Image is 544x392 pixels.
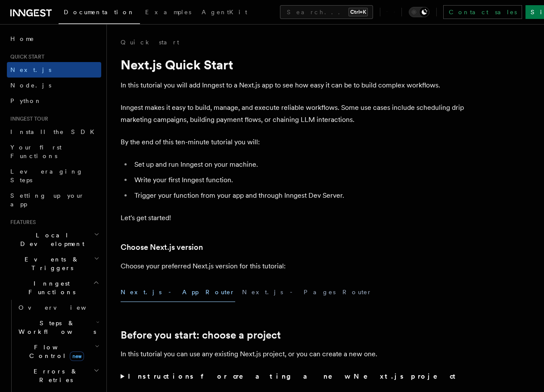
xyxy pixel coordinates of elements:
[10,97,42,104] span: Python
[7,227,101,252] button: Local Development
[7,53,44,60] span: Quick start
[121,348,465,360] p: In this tutorial you can use any existing Next.js project, or you can create a new one.
[64,9,135,16] span: Documentation
[7,78,101,93] a: Node.js
[7,276,101,300] button: Inngest Functions
[15,315,101,339] button: Steps & Workflows
[15,367,93,384] span: Errors & Retries
[7,252,101,276] button: Events & Triggers
[19,304,107,311] span: Overview
[121,38,179,47] a: Quick start
[145,9,191,16] span: Examples
[132,159,465,171] li: Set up and run Inngest on your machine.
[121,136,465,148] p: By the end of this ten-minute tutorial you will:
[7,124,101,140] a: Install the SDK
[242,283,372,302] button: Next.js - Pages Router
[140,3,196,23] a: Examples
[7,279,93,296] span: Inngest Functions
[10,66,51,73] span: Next.js
[7,62,101,78] a: Next.js
[7,93,101,109] a: Python
[132,174,465,186] li: Write your first Inngest function.
[7,255,94,272] span: Events & Triggers
[121,241,203,253] a: Choose Next.js version
[15,300,101,315] a: Overview
[128,372,459,380] strong: Instructions for creating a new Next.js project
[121,370,465,383] summary: Instructions for creating a new Next.js project
[10,128,99,135] span: Install the SDK
[7,231,94,248] span: Local Development
[10,82,51,89] span: Node.js
[15,343,95,360] span: Flow Control
[280,5,373,19] button: Search...Ctrl+K
[59,3,140,24] a: Documentation
[202,9,247,16] span: AgentKit
[7,188,101,212] a: Setting up your app
[70,352,84,361] span: new
[121,329,281,341] a: Before you start: choose a project
[7,115,48,122] span: Inngest tour
[121,260,465,272] p: Choose your preferred Next.js version for this tutorial:
[121,79,465,91] p: In this tutorial you will add Inngest to a Next.js app to see how easy it can be to build complex...
[121,212,465,224] p: Let's get started!
[348,8,368,16] kbd: Ctrl+K
[132,190,465,202] li: Trigger your function from your app and through Inngest Dev Server.
[10,192,84,208] span: Setting up your app
[15,339,101,364] button: Flow Controlnew
[409,7,429,17] button: Toggle dark mode
[10,144,62,159] span: Your first Functions
[121,57,465,72] h1: Next.js Quick Start
[7,164,101,188] a: Leveraging Steps
[10,34,34,43] span: Home
[121,283,235,302] button: Next.js - App Router
[7,219,36,226] span: Features
[10,168,83,184] span: Leveraging Steps
[7,140,101,164] a: Your first Functions
[443,5,522,19] a: Contact sales
[15,364,101,388] button: Errors & Retries
[121,102,465,126] p: Inngest makes it easy to build, manage, and execute reliable workflows. Some use cases include sc...
[15,319,96,336] span: Steps & Workflows
[7,31,101,47] a: Home
[196,3,252,23] a: AgentKit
